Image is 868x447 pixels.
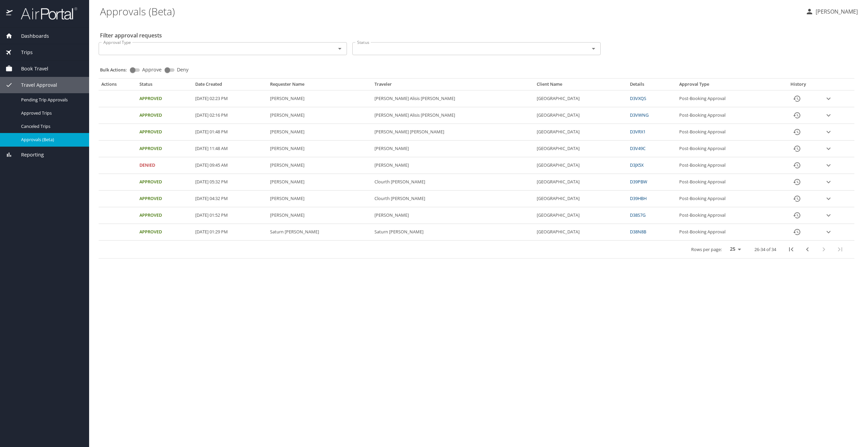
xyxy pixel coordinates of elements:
[267,207,372,224] td: [PERSON_NAME]
[677,191,776,207] td: Post-Booking Approval
[137,224,193,241] td: Approved
[193,140,267,157] td: [DATE] 11:48 AM
[823,94,834,104] button: expand row
[776,81,821,90] th: History
[823,177,834,187] button: expand row
[267,174,372,191] td: [PERSON_NAME]
[193,124,267,140] td: [DATE] 01:48 PM
[677,207,776,224] td: Post-Booking Approval
[267,81,372,90] th: Requester Name
[137,174,193,191] td: Approved
[137,191,193,207] td: Approved
[724,244,744,254] select: rows per page
[677,174,776,191] td: Post-Booking Approval
[372,224,534,241] td: Saturn [PERSON_NAME]
[534,124,627,140] td: [GEOGRAPHIC_DATA]
[267,224,372,241] td: Saturn [PERSON_NAME]
[534,90,627,107] td: [GEOGRAPHIC_DATA]
[193,174,267,191] td: [DATE] 05:32 PM
[267,140,372,157] td: [PERSON_NAME]
[677,140,776,157] td: Post-Booking Approval
[691,247,722,252] p: Rows per page:
[100,30,162,41] h2: Filter approval requests
[193,157,267,174] td: [DATE] 09:45 AM
[372,124,534,140] td: [PERSON_NAME] [PERSON_NAME]
[677,124,776,140] td: Post-Booking Approval
[13,65,48,72] span: Book Travel
[21,136,81,143] span: Approvals (Beta)
[372,107,534,124] td: [PERSON_NAME] Alisis [PERSON_NAME]
[630,162,644,168] a: D3JX5X
[193,191,267,207] td: [DATE] 04:32 PM
[823,194,834,204] button: expand row
[100,67,132,73] p: Bulk Actions:
[799,241,816,258] button: previous page
[100,1,800,22] h1: Approvals (Beta)
[814,7,858,16] p: [PERSON_NAME]
[21,110,81,116] span: Approved Trips
[13,81,57,89] span: Travel Approval
[630,195,647,201] a: D39HBH
[267,157,372,174] td: [PERSON_NAME]
[789,140,805,157] button: History
[823,127,834,137] button: expand row
[823,144,834,154] button: expand row
[13,32,49,40] span: Dashboards
[335,44,345,53] button: Open
[267,124,372,140] td: [PERSON_NAME]
[13,151,44,159] span: Reporting
[372,140,534,157] td: [PERSON_NAME]
[783,241,799,258] button: first page
[137,107,193,124] td: Approved
[823,110,834,120] button: expand row
[193,81,267,90] th: Date Created
[789,124,805,140] button: History
[630,212,646,218] a: D38S7G
[534,107,627,124] td: [GEOGRAPHIC_DATA]
[630,95,646,101] a: D3VXQS
[142,67,162,72] span: Approve
[6,7,13,20] img: icon-airportal.png
[677,81,776,90] th: Approval Type
[627,81,676,90] th: Details
[630,112,649,118] a: D3VWNG
[630,179,647,185] a: D39PBW
[193,90,267,107] td: [DATE] 02:23 PM
[803,5,861,18] button: [PERSON_NAME]
[534,174,627,191] td: [GEOGRAPHIC_DATA]
[177,67,188,72] span: Deny
[677,107,776,124] td: Post-Booking Approval
[372,174,534,191] td: Clourth [PERSON_NAME]
[823,227,834,237] button: expand row
[372,81,534,90] th: Traveler
[372,90,534,107] td: [PERSON_NAME] Alisis [PERSON_NAME]
[267,107,372,124] td: [PERSON_NAME]
[789,207,805,223] button: History
[630,129,646,135] a: D3VRX1
[21,97,81,103] span: Pending Trip Approvals
[372,157,534,174] td: [PERSON_NAME]
[630,229,646,235] a: D38N8B
[789,157,805,173] button: History
[137,140,193,157] td: Approved
[137,90,193,107] td: Approved
[789,90,805,107] button: History
[677,157,776,174] td: Post-Booking Approval
[137,124,193,140] td: Approved
[789,174,805,190] button: History
[534,224,627,241] td: [GEOGRAPHIC_DATA]
[677,90,776,107] td: Post-Booking Approval
[21,123,81,130] span: Canceled Trips
[193,107,267,124] td: [DATE] 02:16 PM
[193,224,267,241] td: [DATE] 01:29 PM
[589,44,598,53] button: Open
[99,81,137,90] th: Actions
[193,207,267,224] td: [DATE] 01:52 PM
[534,81,627,90] th: Client Name
[789,107,805,123] button: History
[534,191,627,207] td: [GEOGRAPHIC_DATA]
[99,81,854,259] table: Approval table
[137,157,193,174] td: Denied
[267,191,372,207] td: [PERSON_NAME]
[13,7,77,20] img: airportal-logo.png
